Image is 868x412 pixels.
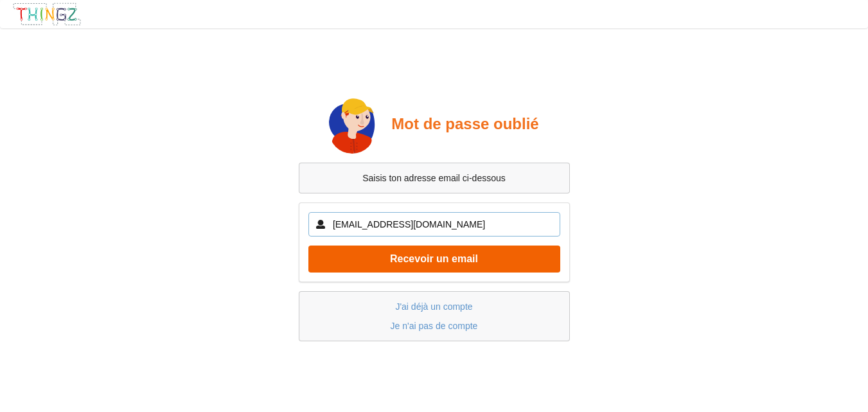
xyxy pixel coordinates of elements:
div: Saisis ton adresse email ci-dessous [299,163,570,193]
img: thingz_logo.png [12,2,82,26]
input: E-mail [308,212,560,237]
img: technicien.svg [329,98,375,154]
h2: Mot de passe oublié [299,96,570,154]
a: Je n'ai pas de compte [391,321,478,331]
button: Recevoir un email [308,246,560,272]
a: J'ai déjà un compte [395,301,472,312]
